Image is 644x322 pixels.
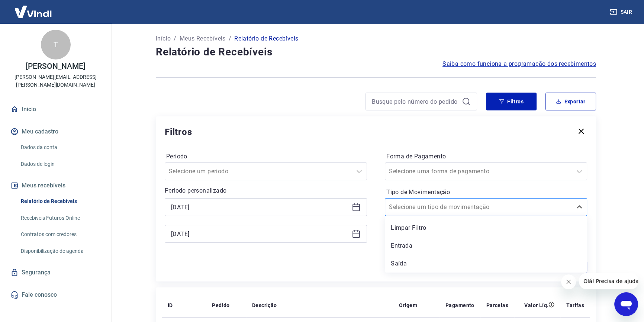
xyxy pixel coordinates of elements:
[566,302,584,309] p: Tarifas
[229,34,231,43] p: /
[26,62,85,70] p: [PERSON_NAME]
[386,188,586,197] label: Tipo de Movimentação
[18,244,102,259] a: Disponibilização de agenda
[9,123,102,140] button: Meu cadastro
[445,302,474,309] p: Pagamento
[156,34,171,43] a: Início
[165,186,367,195] p: Período personalizado
[372,96,459,107] input: Busque pelo número do pedido
[486,93,537,110] button: Filtros
[234,34,298,43] p: Relatório de Recebíveis
[18,227,102,242] a: Contratos com credores
[579,273,638,289] iframe: Mensagem da empresa
[442,59,596,68] a: Saiba como funciona a programação dos recebimentos
[545,93,596,110] button: Exportar
[174,34,176,43] p: /
[9,101,102,117] a: Início
[18,157,102,172] a: Dados de login
[171,202,349,213] input: Data inicial
[6,73,105,89] p: [PERSON_NAME][EMAIL_ADDRESS][PERSON_NAME][DOMAIN_NAME]
[524,302,548,309] p: Valor Líq.
[486,302,508,309] p: Parcelas
[385,238,587,253] div: Entrada
[166,152,366,161] label: Período
[385,220,587,235] div: Limpar Filtro
[399,302,417,309] p: Origem
[18,210,102,226] a: Recebíveis Futuros Online
[180,34,226,43] a: Meus Recebíveis
[171,228,349,239] input: Data final
[561,274,576,289] iframe: Fechar mensagem
[386,152,586,161] label: Forma de Pagamento
[9,177,102,194] button: Meus recebíveis
[4,5,62,11] span: Olá! Precisa de ajuda?
[165,126,192,138] h5: Filtros
[156,45,596,59] h4: Relatório de Recebíveis
[18,140,102,155] a: Dados da conta
[614,292,638,316] iframe: Botão para abrir a janela de mensagens
[9,264,102,281] a: Segurança
[212,302,229,309] p: Pedido
[41,30,71,59] div: T
[18,194,102,209] a: Relatório de Recebíveis
[9,0,57,23] img: Vindi
[9,287,102,303] a: Fale conosco
[252,302,277,309] p: Descrição
[168,302,173,309] p: ID
[608,5,635,19] button: Sair
[385,256,587,271] div: Saída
